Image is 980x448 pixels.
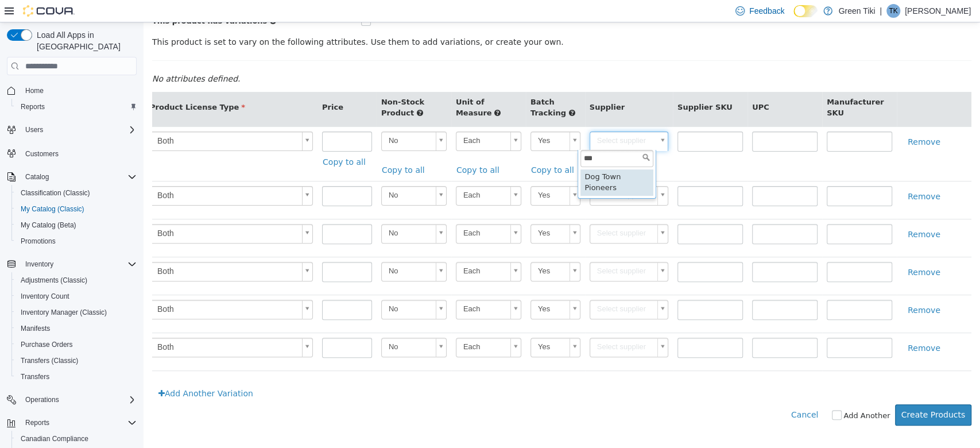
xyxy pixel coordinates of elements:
button: Adjustments (Classic) [11,272,141,288]
span: Adjustments (Classic) [21,276,87,285]
span: Inventory [25,260,53,269]
span: Users [25,125,43,134]
p: | [880,4,882,18]
span: Classification (Classic) [21,188,90,198]
button: Inventory [2,256,141,272]
p: Green Tiki [838,4,875,18]
span: Inventory [21,257,137,271]
button: Inventory Manager (Classic) [11,304,141,320]
button: Reports [2,415,141,431]
a: Canadian Compliance [16,432,93,446]
span: Reports [21,416,137,430]
span: Inventory Count [16,289,137,303]
span: Operations [21,393,137,407]
button: Transfers [11,369,141,385]
span: Catalog [25,172,49,181]
input: Dark Mode [793,5,818,17]
span: My Catalog (Beta) [16,218,137,232]
a: Inventory Manager (Classic) [16,306,111,319]
span: Home [21,83,137,98]
span: Inventory Count [21,292,69,301]
button: Transfers (Classic) [11,353,141,369]
span: Purchase Orders [21,340,73,349]
span: Operations [25,395,59,404]
span: Transfers (Classic) [16,354,137,368]
button: Catalog [21,170,53,184]
button: Manifests [11,320,141,337]
button: Operations [21,393,64,407]
button: Classification (Classic) [11,185,141,201]
span: Reports [16,100,137,114]
button: Customers [2,145,141,161]
a: Classification (Classic) [16,186,95,200]
span: Inventory Manager (Classic) [21,308,107,317]
span: Classification (Classic) [16,186,137,200]
a: My Catalog (Classic) [16,202,89,216]
span: Transfers [21,372,49,381]
button: Inventory Count [11,288,141,304]
span: Transfers [16,370,137,384]
button: Promotions [11,233,141,249]
div: Dog Town Pioneers [437,147,510,173]
span: Purchase Orders [16,338,137,352]
button: Reports [11,99,141,115]
span: My Catalog (Classic) [16,202,137,216]
span: Canadian Compliance [21,434,88,443]
button: My Catalog (Beta) [11,217,141,233]
span: Users [21,123,137,137]
button: Users [2,122,141,138]
button: Users [21,123,48,137]
span: Catalog [21,170,137,184]
span: Inventory Manager (Classic) [16,306,137,319]
span: My Catalog (Classic) [21,204,84,214]
p: [PERSON_NAME] [905,4,971,18]
a: Inventory Count [16,289,74,303]
button: Purchase Orders [11,337,141,353]
span: My Catalog (Beta) [21,221,76,230]
span: Reports [25,418,49,427]
span: Load All Apps in [GEOGRAPHIC_DATA] [32,29,137,52]
span: Manifests [21,324,50,333]
a: Reports [16,100,49,114]
span: Customers [21,146,137,160]
button: Reports [21,416,54,430]
a: Home [21,84,48,98]
span: Adjustments (Classic) [16,273,137,287]
span: Promotions [16,234,137,248]
button: Operations [2,392,141,408]
span: Reports [21,102,45,111]
span: Home [25,86,44,95]
button: Home [2,82,141,99]
a: Transfers [16,370,54,384]
button: Canadian Compliance [11,431,141,447]
span: Canadian Compliance [16,432,137,446]
button: My Catalog (Classic) [11,201,141,217]
div: Tim Keating [886,4,900,18]
a: Transfers (Classic) [16,354,83,368]
a: Adjustments (Classic) [16,273,92,287]
img: Cova [23,5,75,17]
span: Feedback [749,5,784,17]
a: My Catalog (Beta) [16,218,81,232]
button: Inventory [21,257,58,271]
span: Manifests [16,322,137,335]
a: Customers [21,147,63,161]
a: Manifests [16,322,55,335]
span: Transfers (Classic) [21,356,78,365]
span: Promotions [21,237,56,246]
a: Promotions [16,234,60,248]
span: Customers [25,149,59,159]
span: TK [889,4,897,18]
button: Catalog [2,169,141,185]
a: Purchase Orders [16,338,78,352]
